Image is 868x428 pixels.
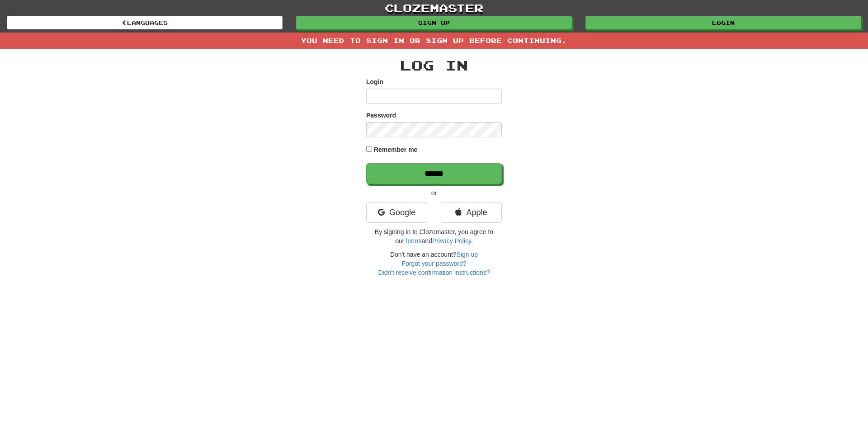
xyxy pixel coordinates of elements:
[366,111,396,120] label: Password
[432,237,471,245] a: Privacy Policy
[404,237,421,245] a: Terms
[585,16,861,29] a: Login
[296,16,572,29] a: Sign up
[366,227,502,245] p: By signing in to Clozemaster, you agree to our and .
[366,77,383,86] label: Login
[366,58,502,73] h2: Log In
[374,145,418,154] label: Remember me
[366,202,427,223] a: Google
[7,16,283,29] a: Languages
[366,250,502,277] div: Don't have an account?
[366,188,502,198] p: or
[401,260,466,267] a: Forgot your password?
[378,269,490,276] a: Didn't receive confirmation instructions?
[457,251,478,258] a: Sign up
[441,202,502,223] a: Apple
